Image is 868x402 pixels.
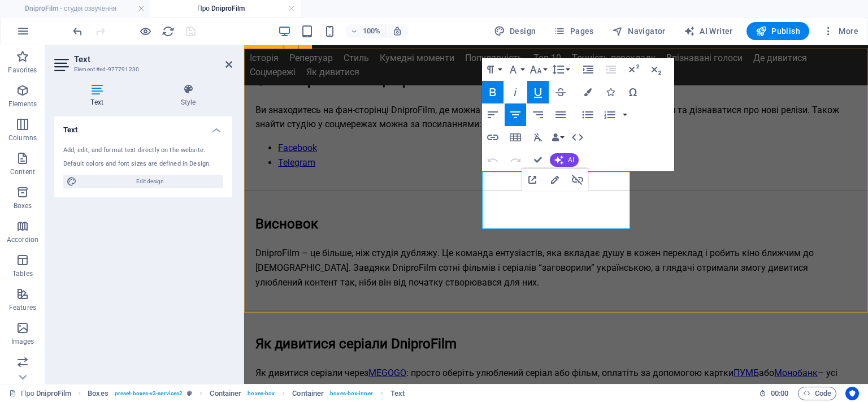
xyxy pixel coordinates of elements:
[88,387,405,400] nav: breadcrumb
[63,159,223,169] div: Default colors and font sizes are defined in Design.
[645,58,667,81] button: Subscript
[818,22,863,40] button: More
[12,269,33,278] p: Tables
[756,25,800,37] span: Publish
[482,81,504,103] button: Bold (Ctrl+B)
[482,58,504,81] button: Paragraph Format
[549,22,598,40] button: Pages
[577,103,598,126] button: Unordered List
[482,103,504,126] button: Align Left
[527,103,549,126] button: Align Right
[14,201,32,210] p: Boxes
[74,64,210,75] h3: Element #ed-977791230
[482,149,504,171] button: Undo (Ctrl+Z)
[577,81,598,103] button: Colors
[88,387,108,400] span: Click to select. Double-click to edit
[74,54,232,64] h2: Text
[684,25,733,37] span: AI Writer
[550,126,566,149] button: Data Bindings
[823,25,858,37] span: More
[505,58,526,81] button: Font Family
[798,387,836,400] button: Code
[11,337,34,346] p: Images
[10,167,35,176] p: Content
[144,84,232,107] h4: Style
[328,387,373,400] span: . boxes-box-inner
[161,24,175,38] button: reload
[8,100,37,109] p: Elements
[390,387,405,400] span: Click to select. Double-click to edit
[246,387,275,400] span: . boxes-box
[599,103,620,126] button: Ordered List
[9,387,71,400] a: Click to cancel selection. Double-click to open Pages
[505,103,526,126] button: Align Center
[54,84,144,107] h4: Text
[550,58,571,81] button: Line Height
[544,168,566,191] button: Edit Link
[113,387,183,400] span: . preset-boxes-v3-services2
[803,387,831,400] span: Code
[505,126,526,149] button: Insert Table
[9,303,36,312] p: Features
[623,58,644,81] button: Superscript
[522,168,543,191] button: Open Link
[8,66,37,75] p: Favorites
[527,58,549,81] button: Font Size
[554,25,593,37] span: Pages
[527,149,549,171] button: Confirm (Ctrl+⏎)
[578,58,599,81] button: Increase Indent
[63,146,223,155] div: Add, edit, and format text directly on the website.
[489,22,541,40] div: Design (Ctrl+Alt+Y)
[612,25,666,37] span: Navigator
[187,390,192,396] i: This element is a customizable preset
[482,126,504,149] button: Insert Link
[54,116,232,137] h4: Text
[150,2,301,15] h4: Про DniproFilm
[622,81,644,103] button: Special Characters
[505,81,526,103] button: Italic (Ctrl+I)
[210,387,241,400] span: Click to select. Double-click to edit
[527,126,549,149] button: Clear Formatting
[600,81,621,103] button: Icons
[679,22,737,40] button: AI Writer
[63,175,223,188] button: Edit design
[600,58,622,81] button: Decrease Indent
[759,387,789,400] h6: Session time
[8,133,37,142] p: Columns
[747,22,809,40] button: Publish
[494,25,536,37] span: Design
[71,24,84,38] button: undo
[779,389,780,397] span: :
[620,103,630,126] button: Ordered List
[771,387,788,400] span: 00 00
[80,175,220,188] span: Edit design
[607,22,670,40] button: Navigator
[292,387,324,400] span: Click to select. Double-click to edit
[505,149,526,171] button: Redo (Ctrl+Shift+Z)
[392,26,402,36] i: On resize automatically adjust zoom level to fit chosen device.
[550,81,571,103] button: Strikethrough
[567,126,588,149] button: HTML
[550,103,571,126] button: Align Justify
[346,24,386,38] button: 100%
[489,22,541,40] button: Design
[71,25,84,38] i: Undo: Change HTML (Ctrl+Z)
[363,24,381,38] h6: 100%
[527,81,549,103] button: Underline (Ctrl+U)
[550,153,579,167] button: AI
[7,235,38,244] p: Accordion
[845,387,859,400] button: Usercentrics
[567,168,588,191] button: Unlink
